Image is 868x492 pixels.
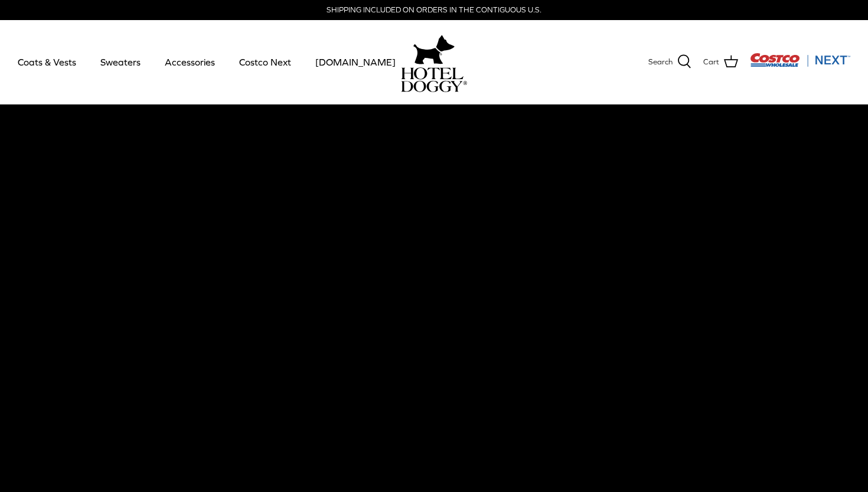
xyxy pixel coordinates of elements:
[750,60,850,69] a: Visit Costco Next
[7,42,87,82] a: Coats & Vests
[413,32,455,67] img: hoteldoggy.com
[305,42,406,82] a: [DOMAIN_NAME]
[648,56,673,69] span: Search
[401,32,467,92] a: hoteldoggy.com hoteldoggycom
[703,54,738,70] a: Cart
[750,53,850,67] img: Costco Next
[229,42,302,82] a: Costco Next
[154,42,226,82] a: Accessories
[90,42,151,82] a: Sweaters
[703,56,719,69] span: Cart
[648,54,691,70] a: Search
[401,67,467,92] img: hoteldoggycom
